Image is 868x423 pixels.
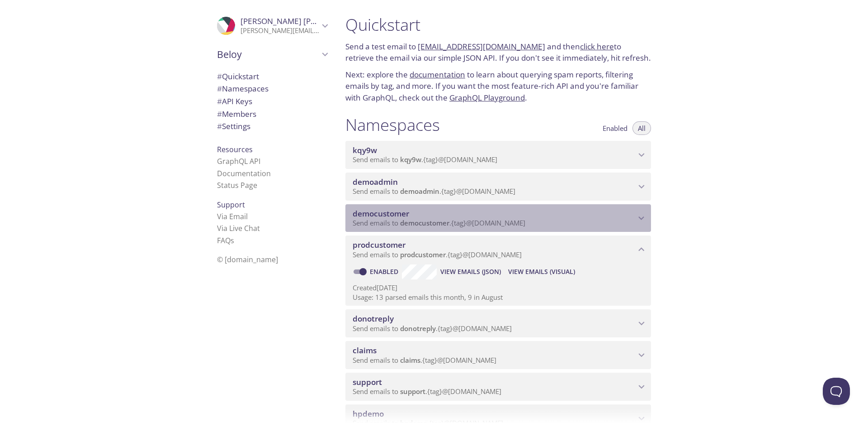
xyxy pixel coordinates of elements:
[345,341,651,369] div: claims namespace
[345,373,651,401] div: support namespace
[217,109,222,119] span: #
[400,187,439,196] span: demoadmin
[823,378,850,405] iframe: Help Scout Beacon - Open
[345,309,651,337] div: donotreply namespace
[217,168,271,178] a: Documentation
[580,41,614,52] a: click here
[210,43,335,66] div: Beloy
[241,26,319,35] p: [PERSON_NAME][EMAIL_ADDRESS][DOMAIN_NAME]
[400,324,436,333] span: donotreply
[597,121,633,135] button: Enabled
[632,121,651,135] button: All
[217,223,260,233] a: Via Live Chat
[217,200,245,210] span: Support
[217,144,253,154] span: Resources
[210,95,335,108] div: API Keys
[217,96,222,106] span: #
[345,115,440,135] h1: Namespaces
[217,109,256,119] span: Members
[353,345,377,356] span: claims
[353,177,398,187] span: demoadmin
[217,211,248,221] a: Via Email
[353,283,644,293] p: Created [DATE]
[210,108,335,120] div: Members
[217,156,260,166] a: GraphQL API
[353,377,382,387] span: support
[449,92,525,103] a: GraphQL Playground
[353,293,644,302] p: Usage: 13 parsed emails this month, 9 in August
[440,266,501,277] span: View Emails (JSON)
[217,121,250,131] span: Settings
[345,69,651,104] p: Next: explore the to learn about querying spam reports, filtering emails by tag, and more. If you...
[508,266,575,277] span: View Emails (Visual)
[345,14,651,35] h1: Quickstart
[217,83,269,94] span: Namespaces
[345,41,651,64] p: Send a test email to and then to retrieve the email via our simple JSON API. If you don't see it ...
[353,208,409,219] span: democustomer
[345,173,651,201] div: demoadmin namespace
[210,11,335,41] div: Dianne Villaflor
[400,356,420,365] span: claims
[353,240,406,250] span: prodcustomer
[217,121,222,131] span: #
[217,180,257,190] a: Status Page
[210,82,335,95] div: Namespaces
[353,218,525,227] span: Send emails to . {tag} @[DOMAIN_NAME]
[353,387,501,396] span: Send emails to . {tag} @[DOMAIN_NAME]
[353,324,512,333] span: Send emails to . {tag} @[DOMAIN_NAME]
[353,313,394,324] span: donotreply
[217,96,252,106] span: API Keys
[353,155,497,164] span: Send emails to . {tag} @[DOMAIN_NAME]
[400,250,446,259] span: prodcustomer
[353,145,377,155] span: kqy9w
[210,120,335,133] div: Team Settings
[241,16,364,26] span: [PERSON_NAME] [PERSON_NAME]
[400,387,425,396] span: support
[217,71,222,82] span: #
[231,236,234,245] span: s
[217,48,319,61] span: Beloy
[418,41,545,52] a: [EMAIL_ADDRESS][DOMAIN_NAME]
[345,204,651,232] div: democustomer namespace
[505,264,579,279] button: View Emails (Visual)
[353,187,515,196] span: Send emails to . {tag} @[DOMAIN_NAME]
[345,236,651,264] div: prodcustomer namespace
[217,71,259,82] span: Quickstart
[345,141,651,169] div: kqy9w namespace
[368,267,402,276] a: Enabled
[400,218,449,227] span: democustomer
[437,264,505,279] button: View Emails (JSON)
[410,69,465,80] a: documentation
[353,356,496,365] span: Send emails to . {tag} @[DOMAIN_NAME]
[217,83,222,94] span: #
[210,70,335,83] div: Quickstart
[217,255,278,264] span: © [DOMAIN_NAME]
[353,250,522,259] span: Send emails to . {tag} @[DOMAIN_NAME]
[400,155,421,164] span: kqy9w
[217,236,234,245] a: FAQ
